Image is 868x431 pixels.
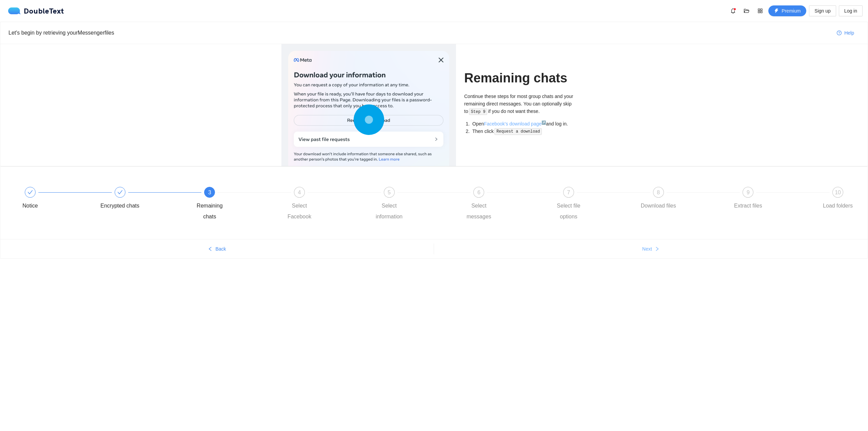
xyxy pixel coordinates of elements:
span: 5 [388,190,391,195]
a: Facebook's download page↗ [484,121,546,126]
li: Then click [471,128,587,135]
span: question-circle [837,31,842,36]
code: Step 9 [469,109,487,115]
button: Nextright [434,243,868,254]
h1: Remaining chats [464,70,587,86]
span: 7 [567,190,570,195]
div: 5Select information [370,187,459,222]
span: 4 [298,190,301,195]
span: 3 [208,190,211,195]
div: Load folders [823,200,853,211]
div: DoubleText [8,7,64,14]
div: 4Select Facebook [280,187,370,222]
span: thunderbolt [774,8,779,14]
div: Download files [641,200,676,211]
button: Sign up [809,5,836,16]
a: logoDoubleText [8,7,64,14]
span: 9 [747,190,750,195]
li: Open and log in. [471,120,587,128]
span: 6 [477,190,480,195]
div: Notice [22,200,38,211]
div: 9Extract files [728,187,818,211]
div: Select file options [549,200,588,222]
button: folder-open [741,5,752,16]
span: appstore [755,8,765,14]
span: 10 [835,190,841,195]
div: 10Load folders [818,187,857,211]
div: Encrypted chats [100,187,190,211]
button: Log in [839,5,863,16]
button: bell [728,5,738,16]
span: Premium [782,7,801,15]
span: check [27,190,33,195]
span: folder-open [742,8,752,14]
span: Log in [844,7,857,15]
div: 6Select messages [459,187,549,222]
span: left [208,247,213,252]
button: thunderboltPremium [768,5,806,16]
div: Select Facebook [280,200,319,222]
div: 7Select file options [549,187,639,222]
span: bell [728,8,738,14]
span: Sign up [814,7,830,15]
sup: ↗ [541,120,546,124]
button: leftBack [0,243,434,254]
button: question-circleHelp [831,27,860,38]
div: Notice [11,187,100,211]
span: check [117,190,123,195]
span: Help [844,29,854,37]
div: Select information [370,200,409,222]
p: Continue these steps for most group chats and your remaining direct messages. You can optionally ... [464,93,587,115]
img: logo [8,7,24,14]
div: Extract files [734,200,762,211]
div: 8Download files [639,187,729,211]
span: Next [642,245,652,253]
div: Let's begin by retrieving your Messenger files [8,28,831,37]
code: Request a download [494,128,542,135]
button: appstore [755,5,766,16]
span: Back [215,245,226,253]
span: 8 [657,190,660,195]
span: right [655,247,659,252]
div: Remaining chats [190,200,229,222]
div: Encrypted chats [100,200,139,211]
div: 3Remaining chats [190,187,280,222]
div: Select messages [459,200,498,222]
